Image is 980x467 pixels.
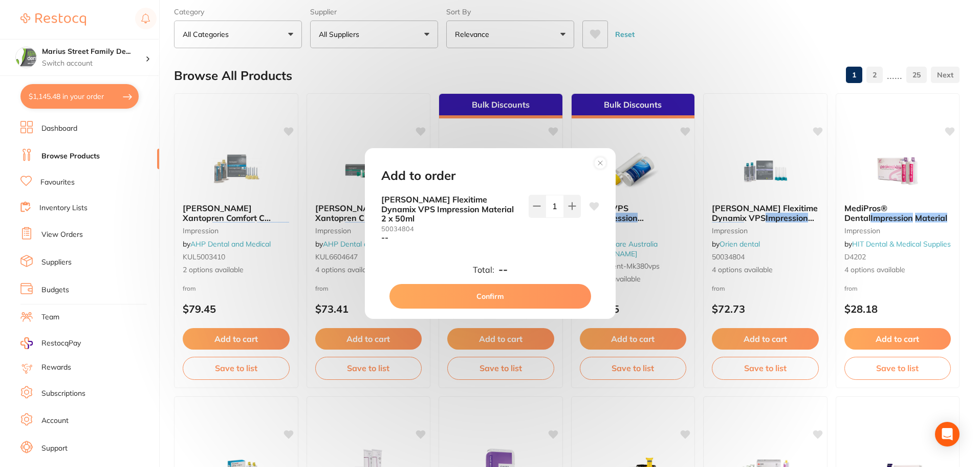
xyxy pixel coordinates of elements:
[473,265,494,274] label: Total:
[381,195,520,223] b: [PERSON_NAME] Flexitime Dynamix VPS Impression Material 2 x 50ml
[935,422,960,446] div: Open Intercom Messenger
[381,233,388,242] b: --
[381,169,455,183] h2: Add to order
[381,225,520,233] small: 50034804
[498,263,508,276] b: --
[389,284,591,309] button: Confirm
